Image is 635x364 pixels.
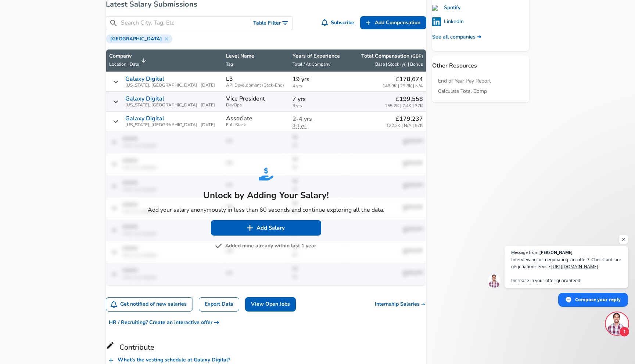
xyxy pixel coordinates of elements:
span: Base | Stock (yr) | Bonus [375,61,423,67]
button: Added mine already within last 1 year [216,241,316,251]
span: Message from [511,250,538,254]
img: svg+xml;base64,PHN2ZyB4bWxucz0iaHR0cDovL3d3dy53My5vcmcvMjAwMC9zdmciIGZpbGw9IiM3NTc1NzUiIHZpZXdCb3... [215,242,222,250]
p: Add your salary anonymously in less than 60 seconds and continue exploring all the data. [148,205,384,214]
p: Galaxy Digital [125,95,164,102]
span: 1 [619,327,629,337]
a: End of Year Pay Report [438,77,491,85]
span: years of experience for this data point is hidden until there are more submissions. Submit your s... [293,123,306,129]
button: Add Salary [211,220,321,236]
a: Calculate Total Comp [438,88,487,95]
a: Export Data [199,297,239,312]
span: 122.2K | N/A | 57K [386,123,423,128]
p: £179,237 [386,114,423,123]
span: years at company for this data point is hidden until there are more submissions. Submit your sala... [293,115,312,123]
div: Open chat [606,313,628,335]
a: See all companies ➜ [432,33,481,41]
p: 7 yrs [293,95,342,103]
button: (GBP) [411,53,423,59]
span: Full Stack [226,123,287,127]
input: Search City, Tag, Etc [121,18,247,28]
h6: Contribute [106,341,426,353]
a: Add Compensation [360,16,426,30]
span: Tag [226,61,233,67]
span: HR / Recruiting? Create an interactive offer [109,318,219,327]
img: svg+xml;base64,PHN2ZyB4bWxucz0iaHR0cDovL3d3dy53My5vcmcvMjAwMC9zdmciIGZpbGw9IiNmZmZmZmYiIHZpZXdCb3... [246,224,254,232]
span: Total / At Company [293,61,330,67]
p: Galaxy Digital [125,115,164,122]
span: [US_STATE], [GEOGRAPHIC_DATA] | [DATE] [125,103,215,108]
span: Add Compensation [375,18,420,28]
span: Compose your reply [575,293,621,306]
p: Other Resources [432,55,529,70]
h5: Unlock by Adding Your Salary! [148,189,384,201]
img: svg+xml;base64,PHN2ZyB4bWxucz0iaHR0cDovL3d3dy53My5vcmcvMjAwMC9zdmciIGZpbGw9IiMyNjhERUMiIHZpZXdCb3... [259,167,273,181]
span: 148.9K | 29.8K | N/A [383,84,423,88]
p: Associate [226,115,252,122]
p: Level Name [226,52,287,60]
span: CompanyLocation | Date [109,52,148,69]
span: [US_STATE], [GEOGRAPHIC_DATA] | [DATE] [125,83,215,88]
p: £178,674 [383,75,423,84]
span: Total Compensation (GBP) Base | Stock (yr) | Bonus [348,52,423,69]
a: Spotify [432,4,460,11]
span: Interviewing or negotiating an offer? Check out our negotiation service: Increase in your offer g... [511,256,621,284]
span: 155.2K | 7.4K | 37K [385,103,423,108]
span: [US_STATE], [GEOGRAPHIC_DATA] | [DATE] [125,123,215,127]
div: [GEOGRAPHIC_DATA] [106,34,172,43]
button: HR / Recruiting? Create an interactive offer [106,316,222,330]
button: Subscribe [320,16,358,30]
button: Get notified of new salaries [106,298,193,311]
span: [GEOGRAPHIC_DATA] [107,36,165,42]
img: PI4nBLw.png [432,17,441,26]
p: £199,558 [385,95,423,103]
p: Galaxy Digital [125,76,164,82]
button: Toggle Search Filters [250,17,293,30]
p: L3 [226,76,233,82]
img: spotify.com [432,5,441,11]
p: Company [109,52,139,60]
span: 4 yrs [293,84,342,88]
span: DevOps [226,103,287,108]
a: LinkedIn [432,17,464,26]
span: [PERSON_NAME] [539,250,573,254]
span: Location | Date [109,61,139,67]
span: 3 yrs [293,103,342,108]
a: Internship Salaries [375,301,427,308]
p: Vice President [226,95,265,102]
a: View Open Jobs [245,297,296,312]
span: API Development (Back-End) [226,83,287,88]
p: Total Compensation [361,52,423,60]
p: 19 yrs [293,75,342,84]
table: Salary Submissions [106,49,426,285]
p: Years of Experience [293,52,342,60]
